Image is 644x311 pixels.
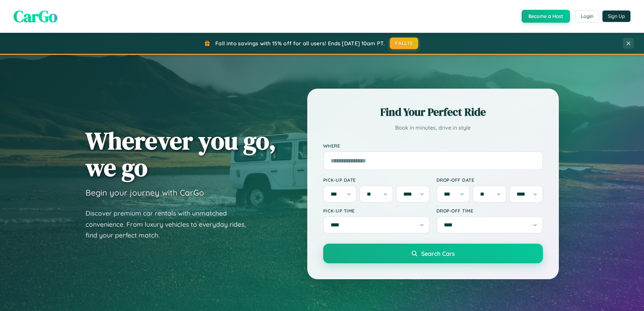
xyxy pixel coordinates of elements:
button: Login [575,10,599,22]
h3: Begin your journey with CarGo [86,187,204,198]
button: Sign Up [602,10,630,22]
button: Become a Host [522,10,570,23]
button: FALL15 [390,38,418,49]
span: Fall into savings with 15% off for all users! Ends [DATE] 10am PT. [215,40,385,47]
label: Drop-off Date [436,177,543,183]
label: Pick-up Time [323,208,430,214]
span: Search Cars [421,250,455,257]
h1: Wherever you go, we go [86,127,276,181]
button: Search Cars [323,244,543,263]
h2: Find Your Perfect Ride [323,105,543,119]
p: Book in minutes, drive in style [323,123,543,133]
label: Drop-off Time [436,208,543,214]
p: Discover premium car rentals with unmatched convenience. From luxury vehicles to everyday rides, ... [86,208,255,241]
label: Where [323,143,543,149]
span: CarGo [14,5,57,27]
label: Pick-up Date [323,177,430,183]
